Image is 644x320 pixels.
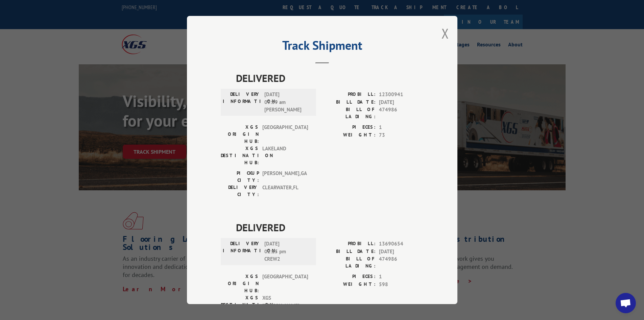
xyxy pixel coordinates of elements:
label: BILL DATE: [322,248,376,256]
label: BILL OF LADING: [322,106,376,120]
span: CLEARWATER , FL [262,184,308,198]
span: 1 [379,273,424,281]
button: Close modal [442,24,449,42]
label: WEIGHT: [322,281,376,289]
span: 1 [379,124,424,131]
label: XGS DESTINATION HUB: [221,145,259,166]
label: PROBILL: [322,91,376,99]
span: [DATE] 02:15 pm CREW2 [264,240,310,263]
span: 598 [379,281,424,289]
span: 73 [379,131,424,139]
span: DELIVERED [236,220,424,235]
span: 474986 [379,106,424,120]
span: [GEOGRAPHIC_DATA] [262,273,308,294]
span: 474986 [379,255,424,270]
label: DELIVERY CITY: [221,184,259,198]
label: DELIVERY INFORMATION: [223,240,261,263]
label: BILL DATE: [322,99,376,106]
label: PROBILL: [322,240,376,248]
span: 12300941 [379,91,424,99]
label: XGS DESTINATION HUB: [221,294,259,317]
span: 13690654 [379,240,424,248]
span: [PERSON_NAME] , GA [262,170,308,184]
label: XGS ORIGIN HUB: [221,124,259,145]
label: PICKUP CITY: [221,170,259,184]
label: PIECES: [322,273,376,281]
span: XGS [PERSON_NAME] MN [262,294,308,317]
label: PIECES: [322,124,376,131]
span: [GEOGRAPHIC_DATA] [262,124,308,145]
span: DELIVERED [236,70,424,86]
span: [DATE] [379,99,424,106]
span: [DATE] [379,248,424,256]
label: BILL OF LADING: [322,255,376,270]
div: Open chat [616,293,636,313]
h2: Track Shipment [221,41,424,54]
label: WEIGHT: [322,131,376,139]
label: XGS ORIGIN HUB: [221,273,259,294]
label: DELIVERY INFORMATION: [223,91,261,114]
span: [DATE] 09:39 am [PERSON_NAME] [264,91,310,114]
span: LAKELAND [262,145,308,166]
